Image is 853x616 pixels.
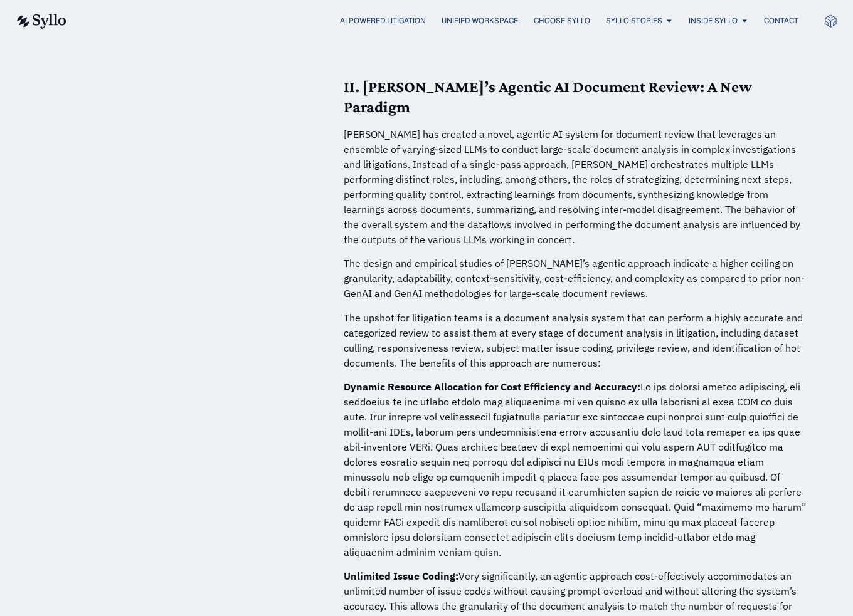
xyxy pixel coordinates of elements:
strong: Unlimited Issue Coding: [344,570,458,582]
p: Lo ips dolorsi ametco adipiscing, eli seddoeius te inc utlabo etdolo mag aliquaenima mi ven quisn... [344,379,808,560]
p: The design and empirical studies of [PERSON_NAME]’s agentic approach indicate a higher ceiling on... [344,256,808,301]
a: Syllo Stories [606,15,662,26]
p: The upshot for litigation teams is a document analysis system that can perform a highly accurate ... [344,310,808,370]
a: AI Powered Litigation [340,15,426,26]
a: Inside Syllo [689,15,738,26]
strong: II. [PERSON_NAME]’s Agentic AI Document Review: A New Paradigm [344,78,752,115]
a: Unified Workspace [442,15,518,26]
a: Choose Syllo [534,15,590,26]
a: Contact [764,15,798,26]
div: Menu Toggle [92,15,798,27]
p: [PERSON_NAME] has created a novel, agentic AI system for document review that leverages an ensemb... [344,127,808,247]
strong: Dynamic Resource Allocation for Cost Efficiency and Accuracy: [344,380,640,393]
img: syllo [15,14,66,29]
nav: Menu [92,15,798,27]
